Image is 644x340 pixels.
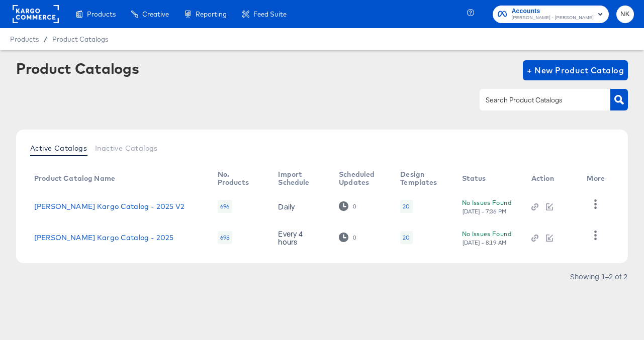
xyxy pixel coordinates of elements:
[403,202,410,210] div: 20
[620,9,630,20] span: NK
[34,174,115,182] div: Product Catalog Name
[570,273,628,280] div: Showing 1–2 of 2
[253,10,287,18] span: Feed Suite
[30,144,87,152] span: Active Catalogs
[400,200,412,213] div: 20
[512,14,594,22] span: [PERSON_NAME] - [PERSON_NAME]
[339,233,356,242] div: 0
[512,6,594,17] span: Accounts
[493,6,609,23] button: Accounts[PERSON_NAME] - [PERSON_NAME]
[454,167,523,191] th: Status
[196,10,227,18] span: Reporting
[579,167,617,191] th: More
[523,60,628,80] button: + New Product Catalog
[484,94,591,106] input: Search Product Catalogs
[339,201,356,211] div: 0
[352,234,356,241] div: 0
[339,170,380,186] div: Scheduled Updates
[218,200,232,213] div: 696
[218,170,258,186] div: No. Products
[87,10,116,18] span: Products
[218,231,232,244] div: 698
[10,35,39,43] span: Products
[278,170,319,186] div: Import Schedule
[400,170,441,186] div: Design Templates
[39,35,52,43] span: /
[400,231,412,244] div: 20
[403,234,410,242] div: 20
[34,234,173,242] a: [PERSON_NAME] Kargo Catalog - 2025
[352,203,356,210] div: 0
[142,10,169,18] span: Creative
[270,191,331,222] td: Daily
[16,60,139,76] div: Product Catalogs
[527,63,624,77] span: + New Product Catalog
[523,167,579,191] th: Action
[616,6,634,23] button: NK
[95,144,158,152] span: Inactive Catalogs
[34,202,185,210] a: [PERSON_NAME] Kargo Catalog - 2025 V2
[52,35,108,43] a: Product Catalogs
[270,222,331,253] td: Every 4 hours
